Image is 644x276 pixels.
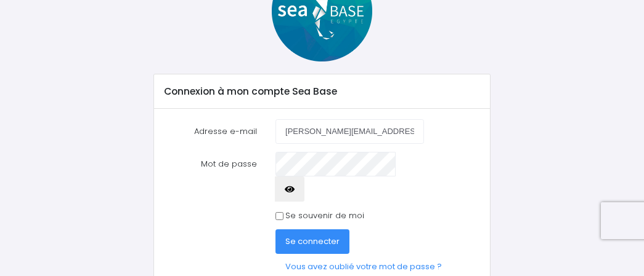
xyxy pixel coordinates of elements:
[285,210,364,222] label: Se souvenir de moi
[155,152,266,202] label: Mot de passe
[155,119,266,144] label: Adresse e-mail
[285,235,340,247] span: Se connecter
[275,229,349,254] button: Se connecter
[154,74,490,109] div: Connexion à mon compte Sea Base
